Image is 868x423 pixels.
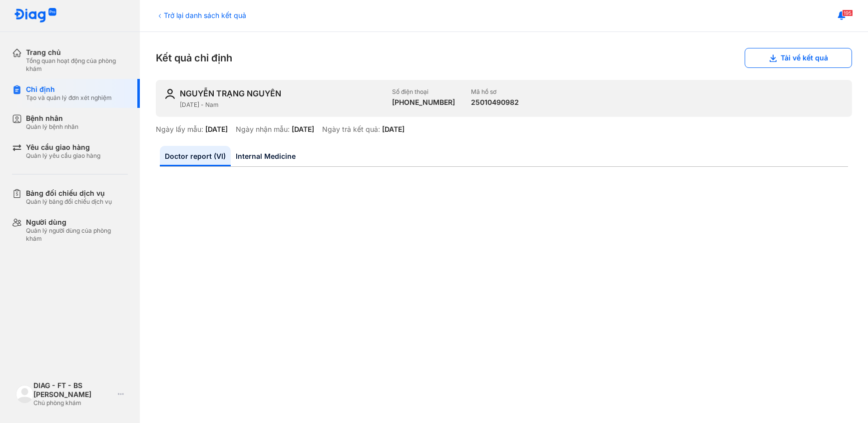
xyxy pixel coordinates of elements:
div: Trở lại danh sách kết quả [156,10,246,20]
div: [PHONE_NUMBER] [392,98,455,107]
img: logo [14,8,57,23]
div: NGUYỄN TRẠNG NGUYÊN [180,88,281,99]
div: DIAG - FT - BS [PERSON_NAME] [33,381,114,399]
a: Internal Medicine [231,146,301,166]
div: Chỉ định [26,85,112,94]
div: Mã hồ sơ [471,88,519,96]
div: Quản lý bảng đối chiếu dịch vụ [26,198,112,206]
a: Doctor report (VI) [160,146,231,166]
div: [DATE] - Nam [180,101,384,109]
img: logo [16,385,33,403]
div: Yêu cầu giao hàng [26,143,100,152]
div: Tạo và quản lý đơn xét nghiệm [26,94,112,102]
div: [DATE] [292,125,314,134]
button: Tải về kết quả [745,48,852,68]
img: user-icon [164,88,176,100]
div: Tổng quan hoạt động của phòng khám [26,57,128,73]
div: Ngày lấy mẫu: [156,125,203,134]
div: Quản lý yêu cầu giao hàng [26,152,100,160]
div: Số điện thoại [392,88,455,96]
div: Ngày nhận mẫu: [236,125,290,134]
div: Bảng đối chiếu dịch vụ [26,189,112,198]
div: Quản lý bệnh nhân [26,123,78,131]
div: Ngày trả kết quả: [322,125,380,134]
div: Trang chủ [26,48,128,57]
span: 195 [842,9,853,16]
div: Người dùng [26,218,128,227]
div: 25010490982 [471,98,519,107]
div: Chủ phòng khám [33,399,114,407]
div: Bệnh nhân [26,114,78,123]
div: [DATE] [205,125,228,134]
div: Quản lý người dùng của phòng khám [26,227,128,243]
div: [DATE] [382,125,405,134]
div: Kết quả chỉ định [156,48,852,68]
